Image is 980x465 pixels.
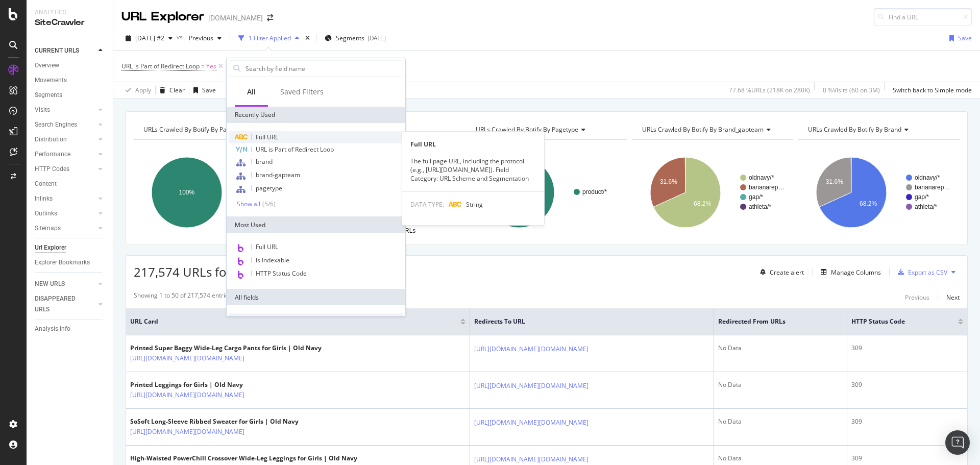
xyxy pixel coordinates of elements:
span: brand-gapteam [256,170,300,179]
span: URL is Part of Redirect Loop [121,62,200,70]
div: Manage Columns [831,268,881,277]
text: 68.2% [694,200,711,207]
div: Saved Filters [280,87,324,97]
div: Explorer Bookmarks [35,257,90,268]
div: Url Explorer [35,242,66,253]
text: 31.6% [660,178,677,185]
span: 217,574 URLs found [134,263,249,280]
div: All [247,87,256,97]
svg: A chart. [798,148,960,237]
text: product/* [582,188,607,195]
a: Content [35,179,106,189]
text: bananarep… [749,184,784,191]
text: bananarep… [915,184,950,191]
span: pagetype [256,184,282,192]
button: Manage Columns [817,266,881,278]
text: gap/* [749,193,763,201]
span: Yes [206,59,216,74]
svg: A chart. [632,148,794,237]
span: HTTP Status Code [851,317,943,326]
span: Full URL [256,133,278,141]
input: Find a URL [874,8,972,26]
div: The full page URL, including the protocol (e.g., [URL][DOMAIN_NAME]). Field Category: URL Scheme ... [402,157,544,183]
button: Next [946,291,960,303]
div: Content [35,179,57,189]
h4: URLs Crawled By Botify By brand_gapteam [640,121,785,138]
div: No Data [718,344,843,353]
input: Search by field name [244,61,403,76]
div: URL Explorer [121,8,204,26]
div: Overview [35,60,59,71]
span: String [466,200,483,209]
button: Clear [156,82,185,99]
span: Redirected from URLs [718,317,827,326]
div: Printed Super Baggy Wide-Leg Cargo Pants for Girls | Old Navy [130,344,322,353]
div: Most Used [227,216,405,233]
svg: A chart. [134,148,295,237]
span: URL Card [130,317,458,326]
a: Sitemaps [35,223,95,234]
div: A chart. [466,148,627,237]
a: Performance [35,149,95,160]
span: DATA TYPE: [410,200,444,209]
button: Add Filter [225,60,266,72]
a: Search Engines [35,119,95,130]
text: oldnavy/* [749,174,774,181]
div: Open Intercom Messenger [945,430,970,455]
div: Analysis Info [35,324,70,334]
span: Redirects to URL [474,317,694,326]
a: DISAPPEARED URLS [35,293,95,315]
div: Outlinks [35,208,57,219]
div: SiteCrawler [35,17,105,29]
button: Segments[DATE] [321,30,390,46]
div: Full URL [402,140,544,149]
a: Inlinks [35,193,95,204]
div: DISAPPEARED URLS [35,293,86,315]
button: Create alert [756,264,804,280]
text: 8 [415,218,419,226]
a: Outlinks [35,208,95,219]
text: oldnavy/* [915,174,940,181]
h4: URLs Crawled By Botify By pagetype [474,121,618,138]
div: Visits [35,105,50,115]
span: 2025 Oct. 1st #2 [135,34,164,42]
div: [DOMAIN_NAME] [208,13,263,23]
div: URLs [229,313,403,330]
button: Previous [185,30,226,46]
a: [URL][DOMAIN_NAME][DOMAIN_NAME] [474,454,589,464]
div: Inlinks [35,193,53,204]
a: [URL][DOMAIN_NAME][DOMAIN_NAME] [474,344,589,354]
div: Show all [237,201,260,208]
div: 309 [851,380,963,389]
a: Explorer Bookmarks [35,257,106,268]
a: Movements [35,75,106,86]
span: = [201,62,205,70]
a: [URL][DOMAIN_NAME][DOMAIN_NAME] [130,353,244,363]
text: gap/* [915,193,929,201]
h4: URLs Crawled By Botify By brand [806,121,950,138]
span: HTTP Status Code [256,269,307,278]
button: Save [189,82,216,99]
div: Performance [35,149,70,160]
div: Analytics [35,8,105,17]
a: Analysis Info [35,324,106,334]
div: arrow-right-arrow-left [267,14,273,21]
a: Url Explorer [35,242,106,253]
div: 77.68 % URLs ( 218K on 280K ) [729,86,810,94]
div: Showing 1 to 50 of 217,574 entries [134,291,232,303]
a: CURRENT URLS [35,45,95,56]
div: times [303,33,312,43]
a: Distribution [35,134,95,145]
div: 0 % Visits ( 60 on 3M ) [823,86,880,94]
div: ( 5 / 6 ) [260,200,276,208]
text: athleta/* [915,203,937,210]
div: 309 [851,417,963,426]
div: 309 [851,454,963,463]
text: 9 [430,218,433,226]
a: HTTP Codes [35,164,95,175]
div: HTTP Codes [35,164,69,175]
div: 1 Filter Applied [249,34,291,42]
div: No Data [718,454,843,463]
